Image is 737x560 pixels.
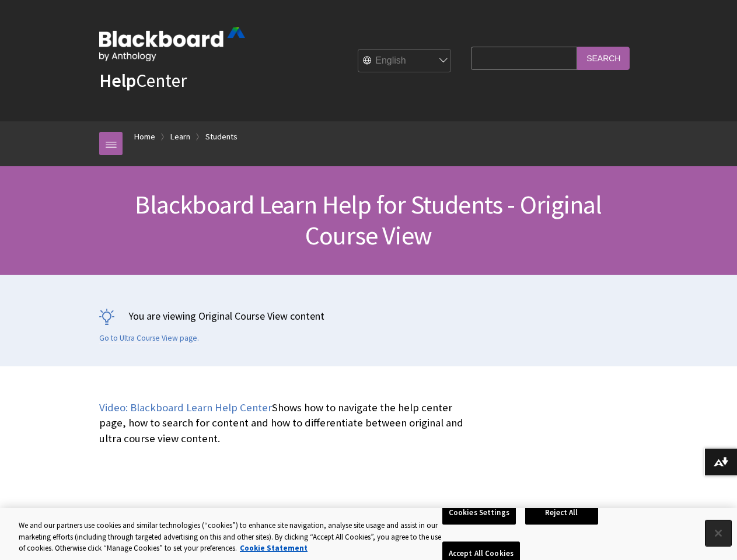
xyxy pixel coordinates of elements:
[19,520,442,554] div: We and our partners use cookies and similar technologies (“cookies”) to enhance site navigation, ...
[525,501,598,525] button: Reject All
[705,520,731,546] button: Close
[240,543,308,553] a: More information about your privacy, opens in a new tab
[442,501,516,525] button: Cookies Settings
